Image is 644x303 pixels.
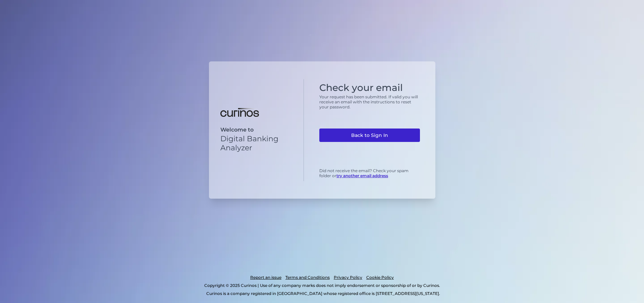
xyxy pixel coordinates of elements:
a: Privacy Policy [334,273,362,282]
p: Digital Banking Analyzer [220,134,292,152]
img: Digital Banking Analyzer [220,108,259,117]
h1: Check your email [319,82,420,94]
p: Welcome to [220,127,292,133]
p: Curinos is a company registered in [GEOGRAPHIC_DATA] whose registered office is [STREET_ADDRESS][... [35,290,611,298]
a: Cookie Policy [366,273,394,282]
a: Terms and Conditions [285,273,330,282]
p: Copyright © 2025 Curinos | Use of any company marks does not imply endorsement or sponsorship of ... [33,282,611,290]
p: Did not receive the email? Check your spam folder or [319,168,420,178]
p: Your request has been submitted. If valid you will receive an email with the instructions to rese... [319,94,420,109]
a: try another email address [336,173,388,178]
a: Report an issue [250,273,281,282]
a: Back to Sign In [319,129,420,142]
